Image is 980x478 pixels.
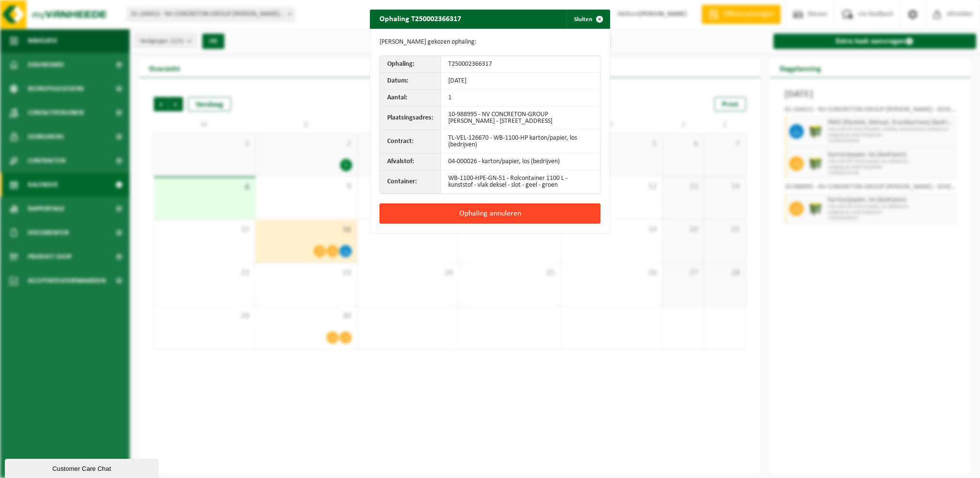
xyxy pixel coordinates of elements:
[441,170,600,193] td: WB-1100-HPE-GN-51 - Rolcontainer 1100 L - kunststof - vlak deksel - slot - geel - groen
[441,154,600,170] td: 04-000026 - karton/papier, los (bedrijven)
[441,90,600,107] td: 1
[441,56,600,73] td: T250002366317
[441,73,600,90] td: [DATE]
[380,90,441,107] th: Aantal:
[380,73,441,90] th: Datum:
[380,38,600,46] p: [PERSON_NAME] gekozen ophaling:
[380,170,441,193] th: Container:
[380,203,600,224] button: Ophaling annuleren
[370,10,471,28] h2: Ophaling T250002366317
[380,130,441,154] th: Contract:
[380,154,441,170] th: Afvalstof:
[380,56,441,73] th: Ophaling:
[5,457,160,478] iframe: chat widget
[380,107,441,130] th: Plaatsingsadres:
[566,10,609,29] button: Sluiten
[441,130,600,154] td: TL-VEL-126670 - WB-1100-HP karton/papier, los (bedrijven)
[441,107,600,130] td: 10-988995 - NV CONCRETON-GROUP [PERSON_NAME] - [STREET_ADDRESS]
